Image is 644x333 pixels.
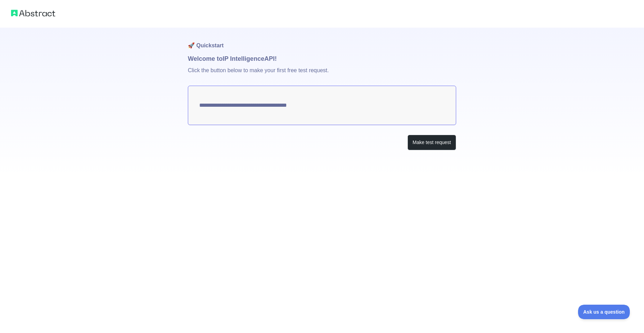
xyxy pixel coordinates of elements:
[407,135,456,150] button: Make test request
[578,305,630,319] iframe: Toggle Customer Support
[188,64,456,86] p: Click the button below to make your first free test request.
[11,8,55,18] img: Abstract logo
[188,28,456,54] h1: 🚀 Quickstart
[188,54,456,64] h1: Welcome to IP Intelligence API!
